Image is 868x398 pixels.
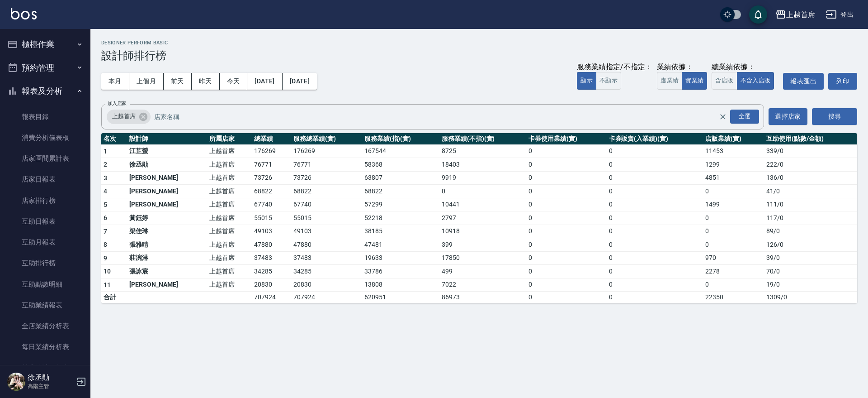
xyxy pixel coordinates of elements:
button: 不含入店販 [737,72,774,90]
td: 89 / 0 [764,225,857,238]
td: 上越首席 [207,251,252,265]
td: 上越首席 [207,238,252,252]
a: 營業統計分析表 [4,358,87,379]
div: 業績依據： [657,62,707,72]
span: 4 [104,187,107,195]
span: 上越首席 [107,112,141,121]
td: 22350 [703,292,764,303]
td: 江芷螢 [127,144,207,158]
td: 上越首席 [207,171,252,185]
h5: 徐丞勛 [28,373,74,382]
td: 13808 [362,278,439,292]
td: 37483 [252,251,291,265]
td: 620951 [362,292,439,303]
p: 高階主管 [28,382,74,390]
button: 櫃檯作業 [4,33,87,56]
td: 126 / 0 [764,238,857,252]
td: 張詠宸 [127,265,207,278]
img: Person [7,373,25,391]
td: 9919 [439,171,526,185]
td: 張雅晴 [127,238,207,252]
td: 20830 [291,278,362,292]
td: 0 [526,292,606,303]
td: [PERSON_NAME] [127,198,207,211]
td: 7022 [439,278,526,292]
button: 登出 [822,6,857,23]
td: 上越首席 [207,278,252,292]
td: 176269 [291,144,362,158]
td: 67740 [252,198,291,211]
button: 實業績 [682,72,707,90]
div: 總業績依據： [712,62,778,72]
th: 名次 [101,133,127,145]
td: 76771 [252,158,291,172]
td: 0 [703,278,764,292]
th: 總業績 [252,133,291,145]
table: a dense table [101,133,857,304]
td: 0 [607,144,703,158]
td: 0 [526,265,606,278]
td: 55015 [252,211,291,225]
td: 0 [526,278,606,292]
td: 11453 [703,144,764,158]
td: 86973 [439,292,526,303]
td: 176269 [252,144,291,158]
td: 117 / 0 [764,211,857,225]
td: 49103 [252,225,291,238]
a: 互助業績報表 [4,295,87,316]
td: 18403 [439,158,526,172]
td: 73726 [291,171,362,185]
td: 0 [526,144,606,158]
h2: Designer Perform Basic [101,40,857,46]
td: 0 [607,278,703,292]
td: 136 / 0 [764,171,857,185]
a: 互助日報表 [4,211,87,232]
input: 店家名稱 [152,109,735,125]
td: 707924 [291,292,362,303]
td: 0 [607,185,703,198]
th: 所屬店家 [207,133,252,145]
button: 選擇店家 [769,108,807,125]
td: 上越首席 [207,211,252,225]
td: 0 [526,251,606,265]
div: 上越首席 [107,110,151,124]
td: 徐丞勛 [127,158,207,172]
td: 0 [703,211,764,225]
td: 0 [703,225,764,238]
td: 0 [526,225,606,238]
label: 加入店家 [108,100,127,107]
th: 服務業績(不指)(實) [439,133,526,145]
td: 上越首席 [207,158,252,172]
td: 0 [607,211,703,225]
td: 20830 [252,278,291,292]
td: 8725 [439,144,526,158]
td: 67740 [291,198,362,211]
h3: 設計師排行榜 [101,49,857,62]
td: 39 / 0 [764,251,857,265]
td: 47880 [252,238,291,252]
td: 2797 [439,211,526,225]
td: 上越首席 [207,265,252,278]
th: 服務業績(指)(實) [362,133,439,145]
td: 0 [607,198,703,211]
button: Clear [717,110,729,123]
td: 10918 [439,225,526,238]
th: 店販業績(實) [703,133,764,145]
td: 58368 [362,158,439,172]
td: 4851 [703,171,764,185]
td: 55015 [291,211,362,225]
a: 報表匯出 [783,73,824,90]
a: 店家區間累計表 [4,148,87,169]
td: 0 [607,251,703,265]
button: 昨天 [192,73,220,90]
td: 68822 [291,185,362,198]
button: 上越首席 [772,5,819,24]
td: 339 / 0 [764,144,857,158]
span: 9 [104,254,107,262]
td: 34285 [252,265,291,278]
td: 52218 [362,211,439,225]
div: 全選 [730,110,759,124]
td: 0 [526,211,606,225]
td: 0 [607,292,703,303]
td: 17850 [439,251,526,265]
